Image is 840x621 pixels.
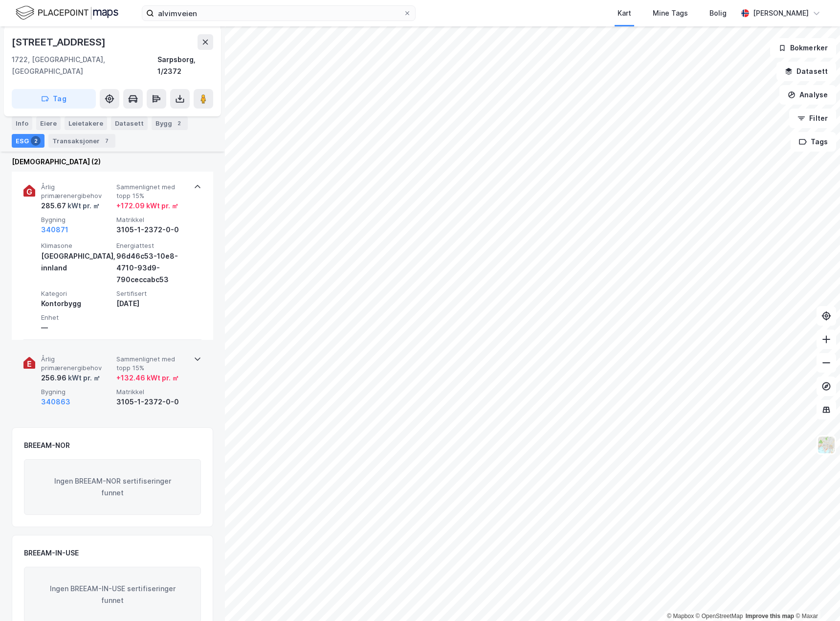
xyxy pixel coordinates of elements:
[770,38,836,58] button: Bokmerker
[116,298,188,310] div: [DATE]
[41,289,112,298] span: Kategori
[41,355,112,372] span: Årlig primærenergibehov
[41,372,100,384] div: 256.96
[116,216,188,224] span: Matrikkel
[41,396,70,408] button: 340863
[12,89,96,109] button: Tag
[41,183,112,200] span: Årlig primærenergibehov
[116,200,178,212] div: + 172.09 kWt pr. ㎡
[66,372,100,384] div: kWt pr. ㎡
[779,85,836,105] button: Analyse
[12,34,108,50] div: [STREET_ADDRESS]
[817,436,836,454] img: Z
[116,388,188,396] span: Matrikkel
[667,613,694,620] a: Mapbox
[696,613,743,620] a: OpenStreetMap
[12,54,157,77] div: 1722, [GEOGRAPHIC_DATA], [GEOGRAPHIC_DATA]
[41,216,112,224] span: Bygning
[41,250,112,274] div: [GEOGRAPHIC_DATA], innland
[65,116,107,130] div: Leietakere
[16,4,118,22] img: logo.f888ab2527a4732fd821a326f86c7f29.svg
[41,388,112,396] span: Bygning
[41,322,112,333] div: —
[791,132,836,152] button: Tags
[111,116,148,130] div: Datasett
[41,200,100,212] div: 285.67
[66,200,100,212] div: kWt pr. ㎡
[41,242,112,250] span: Klimasone
[116,224,188,236] div: 3105-1-2372-0-0
[102,136,111,146] div: 7
[24,459,201,515] div: Ingen BREEAM-NOR sertifiseringer funnet
[116,396,188,408] div: 3105-1-2372-0-0
[653,7,688,19] div: Mine Tags
[791,574,840,621] div: Kontrollprogram for chat
[776,62,836,81] button: Datasett
[41,313,112,322] span: Enhet
[746,613,794,620] a: Improve this map
[12,156,213,168] div: [DEMOGRAPHIC_DATA] (2)
[174,118,184,128] div: 2
[116,372,179,384] div: + 132.46 kWt pr. ㎡
[36,116,61,130] div: Eiere
[116,250,188,286] div: 96d46c53-10e8-4710-93d9-790ceccabc53
[116,355,188,372] span: Sammenlignet med topp 15%
[24,440,70,451] div: BREEAM-NOR
[41,298,112,310] div: Kontorbygg
[116,183,188,200] span: Sammenlignet med topp 15%
[152,116,188,130] div: Bygg
[41,224,68,236] button: 340871
[116,242,188,250] span: Energiattest
[157,54,213,77] div: Sarpsborg, 1/2372
[12,134,44,148] div: ESG
[753,7,809,19] div: [PERSON_NAME]
[116,289,188,298] span: Sertifisert
[48,134,115,148] div: Transaksjoner
[31,136,41,146] div: 2
[789,109,836,128] button: Filter
[24,547,79,559] div: BREEAM-IN-USE
[709,7,727,19] div: Bolig
[154,6,403,21] input: Søk på adresse, matrikkel, gårdeiere, leietakere eller personer
[12,116,32,130] div: Info
[618,7,631,19] div: Kart
[791,574,840,621] iframe: Chat Widget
